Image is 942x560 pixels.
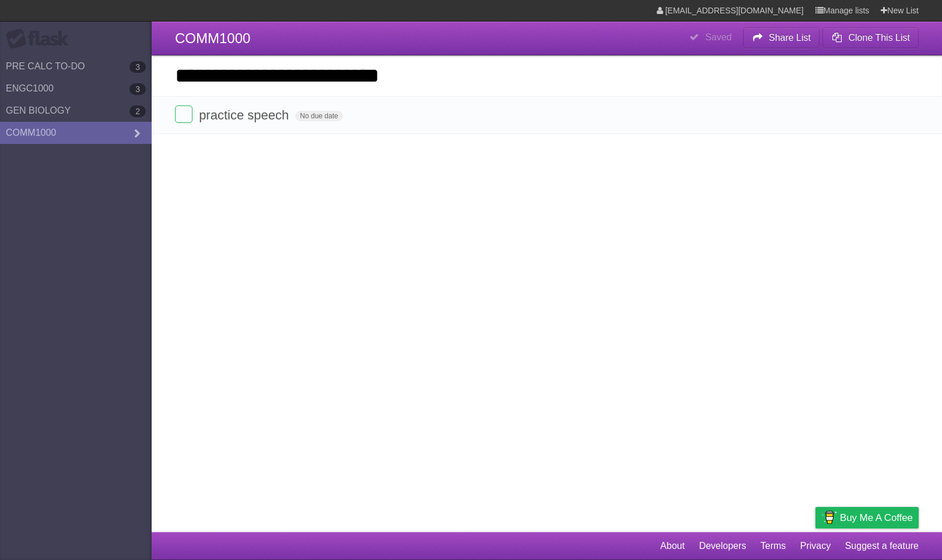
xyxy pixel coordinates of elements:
[175,30,250,46] span: COMM1000
[6,29,76,50] div: Flask
[761,535,786,557] a: Terms
[848,33,910,43] b: Clone This List
[821,508,837,527] img: Buy me a coffee
[699,535,746,557] a: Developers
[822,27,919,48] button: Clone This List
[199,108,292,122] span: practice speech
[129,105,146,117] b: 2
[815,507,919,529] a: Buy me a coffee
[175,105,192,123] label: Done
[295,111,342,121] span: No due date
[800,535,831,557] a: Privacy
[769,33,811,43] b: Share List
[129,61,146,73] b: 3
[845,535,919,557] a: Suggest a feature
[840,508,913,528] span: Buy me a coffee
[660,535,685,557] a: About
[705,32,731,42] b: Saved
[743,27,820,48] button: Share List
[129,83,146,95] b: 3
